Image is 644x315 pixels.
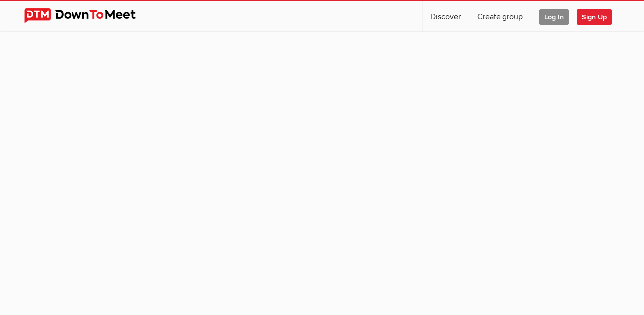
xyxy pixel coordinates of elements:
[531,1,576,31] a: Log In
[577,1,620,31] a: Sign Up
[539,9,569,25] span: Log In
[469,1,531,31] a: Create group
[423,1,469,31] a: Discover
[24,8,151,23] img: DownToMeet
[577,9,612,25] span: Sign Up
